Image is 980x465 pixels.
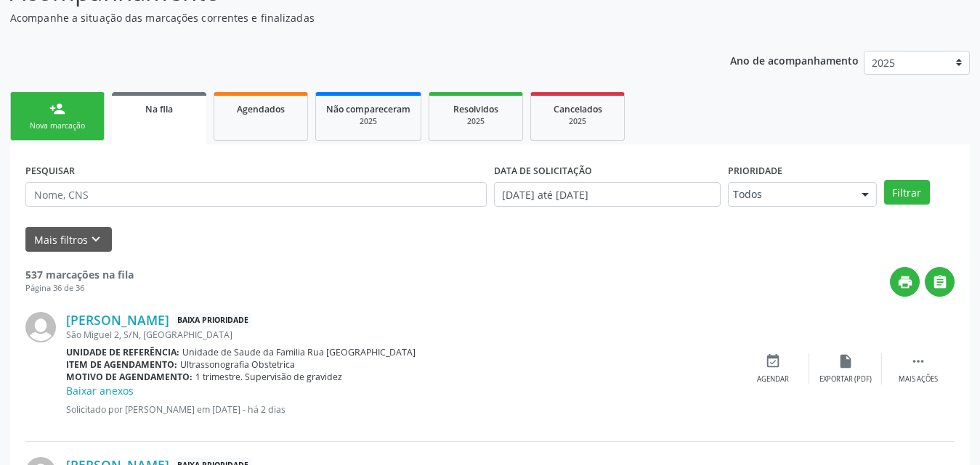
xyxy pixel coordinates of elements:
div: Nova marcação [21,120,94,131]
label: PESQUISAR [25,160,75,182]
span: Agendados [237,103,285,115]
span: Na fila [145,103,173,115]
div: 2025 [541,116,614,127]
i: keyboard_arrow_down [88,231,104,247]
input: Nome, CNS [25,182,487,207]
div: 2025 [326,116,410,127]
span: Cancelados [554,103,602,115]
div: person_add [49,101,65,117]
span: Todos [733,187,847,202]
b: Motivo de agendamento: [66,371,193,383]
b: Unidade de referência: [66,346,179,358]
span: Ultrassonografia Obstetrica [180,358,295,371]
button: Filtrar [884,180,930,205]
a: Baixar anexos [66,384,134,398]
input: Selecione um intervalo [494,182,721,207]
i: insert_drive_file [838,353,854,369]
button: print [890,267,920,297]
a: [PERSON_NAME] [66,312,169,328]
i: print [897,274,913,290]
img: img [25,312,56,342]
i: event_available [765,353,781,369]
p: Solicitado por [PERSON_NAME] em [DATE] - há 2 dias [66,403,737,416]
div: Página 36 de 36 [25,282,134,295]
button:  [925,267,955,297]
span: 1 trimestre. Supervisão de gravidez [195,371,342,383]
strong: 537 marcações na fila [25,268,134,281]
span: Resolvidos [453,103,498,115]
i:  [932,274,948,290]
span: Baixa Prioridade [174,313,251,328]
div: 2025 [440,116,512,127]
span: Unidade de Saude da Familia Rua [GEOGRAPHIC_DATA] [182,346,416,358]
div: Agendar [757,374,789,384]
p: Ano de acompanhamento [730,51,859,69]
button: Mais filtroskeyboard_arrow_down [25,227,112,252]
span: Não compareceram [326,103,410,115]
label: DATA DE SOLICITAÇÃO [494,160,592,182]
div: Exportar (PDF) [819,374,872,384]
div: São Miguel 2, S/N, [GEOGRAPHIC_DATA] [66,329,737,341]
label: Prioridade [728,160,782,182]
i:  [910,353,926,369]
div: Mais ações [899,374,938,384]
p: Acompanhe a situação das marcações correntes e finalizadas [10,10,682,25]
b: Item de agendamento: [66,358,177,371]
